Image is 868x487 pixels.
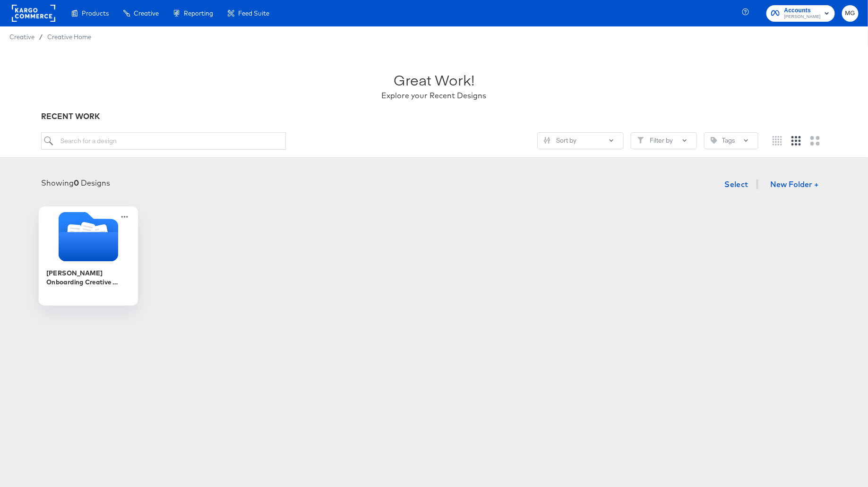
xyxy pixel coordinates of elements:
a: Creative Home [47,33,91,41]
div: RECENT WORK [41,111,827,122]
span: / [34,33,47,41]
span: MG [846,8,855,19]
button: MG [842,5,859,22]
span: Reporting [184,9,213,17]
span: Select [724,178,748,191]
div: Showing Designs [41,178,110,188]
span: Creative [9,33,34,41]
button: Accounts[PERSON_NAME] [766,5,835,22]
button: FilterFilter by [631,132,697,149]
span: [PERSON_NAME] [784,13,821,21]
div: Great Work! [394,70,474,90]
strong: 0 [74,178,79,188]
button: SlidersSort by [537,132,624,149]
button: Select [721,175,752,194]
span: Feed Suite [238,9,269,17]
svg: Tag [711,137,717,144]
input: Search for a design [41,132,286,150]
div: Explore your Recent Designs [382,90,487,101]
svg: Filter [637,137,644,144]
span: Creative [134,9,159,17]
svg: Medium grid [791,136,801,145]
button: New Folder + [762,176,827,194]
div: [PERSON_NAME] Onboarding Creative Overlays [39,206,138,306]
svg: Sliders [544,137,550,144]
svg: Large grid [810,136,820,145]
button: TagTags [704,132,758,149]
div: [PERSON_NAME] Onboarding Creative Overlays [46,268,130,286]
span: Products [82,9,109,17]
svg: Folder [39,212,138,261]
svg: Small grid [773,136,782,145]
span: Accounts [784,6,821,16]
